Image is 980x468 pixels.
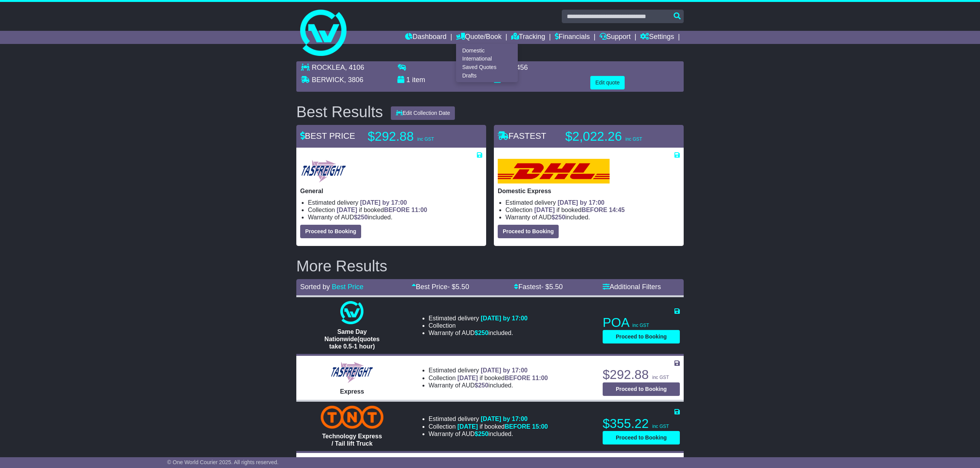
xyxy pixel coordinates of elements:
[391,106,455,120] button: Edit Collection Date
[514,283,563,291] a: Fastest- $5.50
[429,329,528,337] li: Warranty of AUD included.
[532,423,548,430] span: 15:00
[555,214,565,221] span: 250
[498,225,559,238] button: Proceed to Booking
[296,258,684,274] h2: More Results
[498,187,680,195] p: Domestic Express
[625,136,642,142] span: inc GST
[534,207,555,213] span: [DATE]
[478,330,488,336] span: 250
[458,375,548,381] span: if booked
[300,187,482,195] p: General
[505,375,531,381] span: BEFORE
[475,330,488,336] span: $
[532,375,548,381] span: 11:00
[429,367,548,374] li: Estimated delivery
[478,382,488,389] span: 250
[412,283,469,291] a: Best Price- $5.50
[429,315,528,322] li: Estimated delivery
[475,382,488,389] span: $
[456,44,518,82] div: Quote/Book
[332,283,363,291] a: Best Price
[340,388,364,395] span: Express
[429,415,548,423] li: Estimated delivery
[541,283,563,291] span: - $
[456,31,502,44] a: Quote/Book
[478,431,488,437] span: 250
[603,431,680,444] button: Proceed to Booking
[322,433,382,447] span: Technology Express / Tail lift Truck
[481,367,528,374] span: [DATE] by 17:00
[603,315,680,330] p: POA
[603,283,661,291] a: Additional Filters
[368,129,464,144] p: $292.88
[481,416,528,422] span: [DATE] by 17:00
[458,423,548,430] span: if booked
[337,207,357,213] span: [DATE]
[308,214,482,221] li: Warranty of AUD included.
[603,367,680,382] p: $292.88
[590,76,625,89] button: Edit quote
[384,207,410,213] span: BEFORE
[581,207,607,213] span: BEFORE
[429,322,528,329] li: Collection
[558,199,605,206] span: [DATE] by 17:00
[360,199,407,206] span: [DATE] by 17:00
[340,301,363,324] img: One World Courier: Same Day Nationwide(quotes take 0.5-1 hour)
[505,423,531,430] span: BEFORE
[300,225,361,238] button: Proceed to Booking
[300,283,330,291] span: Sorted by
[411,207,427,213] span: 11:00
[324,328,380,350] span: Same Day Nationwide(quotes take 0.5-1 hour)
[321,406,384,429] img: TNT Domestic: Technology Express / Tail lift Truck
[498,131,546,141] span: FASTEST
[312,64,345,71] span: ROCKLEA
[456,46,517,55] a: Domestic
[429,382,548,389] li: Warranty of AUD included.
[600,31,631,44] a: Support
[632,323,649,328] span: inc GST
[354,214,368,221] span: $
[345,64,364,71] span: , 4106
[640,31,674,44] a: Settings
[357,214,368,221] span: 250
[511,31,545,44] a: Tracking
[565,129,662,144] p: $2,022.26
[417,136,434,142] span: inc GST
[505,206,680,214] li: Collection
[503,76,514,84] span: 136
[549,283,563,291] span: 5.50
[609,207,625,213] span: 14:45
[308,199,482,206] li: Estimated delivery
[603,382,680,396] button: Proceed to Booking
[308,206,482,214] li: Collection
[312,76,344,84] span: BERWICK
[429,430,548,438] li: Warranty of AUD included.
[337,207,427,213] span: if booked
[481,315,528,322] span: [DATE] by 17:00
[456,55,517,63] a: International
[406,76,410,84] span: 1
[330,361,374,384] img: Tasfreight: Express
[652,424,669,429] span: inc GST
[551,214,565,221] span: $
[456,71,517,80] a: Drafts
[603,416,680,431] p: $355.22
[603,330,680,343] button: Proceed to Booking
[505,214,680,221] li: Warranty of AUD included.
[429,423,548,430] li: Collection
[292,103,387,120] div: Best Results
[448,283,469,291] span: - $
[300,131,355,141] span: BEST PRICE
[652,375,669,380] span: inc GST
[405,31,446,44] a: Dashboard
[456,283,469,291] span: 5.50
[458,423,478,430] span: [DATE]
[498,159,610,183] img: DHL: Domestic Express
[534,207,625,213] span: if booked
[475,431,488,437] span: $
[344,76,363,84] span: , 3806
[458,375,478,381] span: [DATE]
[300,159,347,183] img: Tasfreight: General
[555,31,590,44] a: Financials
